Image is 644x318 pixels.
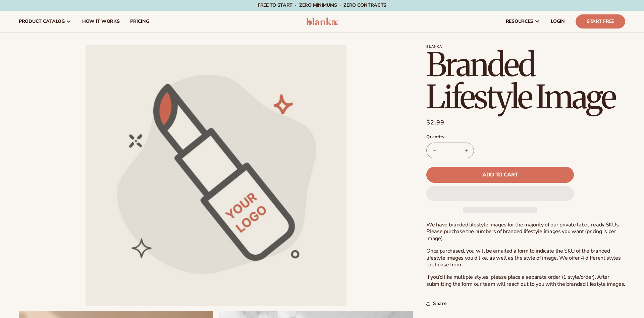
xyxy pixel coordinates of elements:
span: Free to start · ZERO minimums · ZERO contracts [258,2,386,8]
img: logo [306,17,338,25]
a: How It Works [77,11,125,32]
a: LOGIN [545,11,570,32]
span: product catalog [19,19,65,24]
span: resources [506,19,533,24]
p: We have branded lifestyle images for the majority of our private label-ready SKUs. Please purchas... [426,221,625,242]
a: product catalog [13,11,77,32]
span: LOGIN [551,19,565,24]
span: Add to cart [482,172,518,177]
p: If you’d like multiple styles, please place a separate order (1 style/order). After submitting th... [426,274,625,288]
h1: Branded Lifestyle Image [426,49,625,113]
p: Once purchased, you will be emailed a form to indicate the SKU of the branded lifestyle images yo... [426,248,625,268]
a: Start Free [576,14,625,29]
label: Quantity [426,134,574,141]
button: Add to cart [426,167,574,183]
a: pricing [125,11,154,32]
span: $2.99 [426,118,445,127]
a: resources [500,11,545,32]
span: pricing [130,19,149,24]
span: How It Works [82,19,120,24]
summary: Share [426,296,447,311]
